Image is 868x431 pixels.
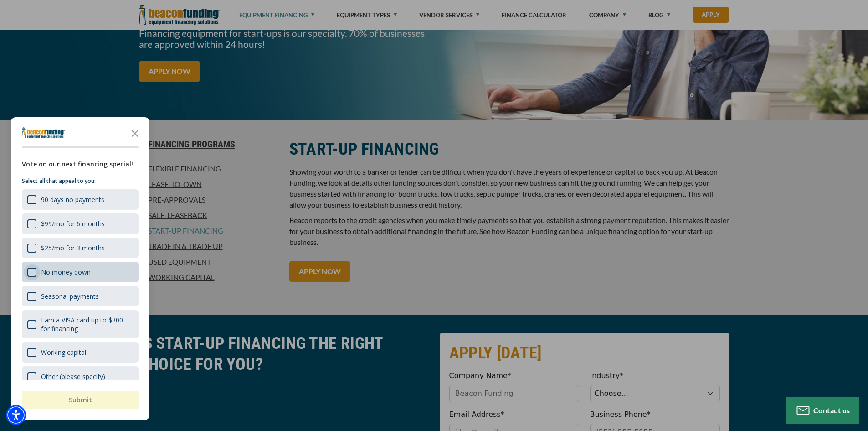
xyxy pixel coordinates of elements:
div: $99/mo for 6 months [22,213,139,234]
div: Survey [11,117,149,420]
button: Submit [22,391,139,409]
div: 90 days no payments [41,195,104,204]
div: Other (please specify) [41,372,105,381]
div: Other (please specify) [22,366,139,387]
div: Seasonal payments [41,292,99,301]
div: No money down [22,262,139,282]
span: Contact us [813,406,850,415]
div: Earn a VISA card up to $300 for financing [22,310,139,338]
button: Contact us [786,397,859,424]
div: Vote on our next financing special! [22,159,139,169]
div: Seasonal payments [22,286,139,306]
div: No money down [41,268,91,276]
div: Accessibility Menu [6,405,26,425]
div: Earn a VISA card up to $300 for financing [41,316,133,333]
div: Working capital [41,348,86,357]
div: $25/mo for 3 months [22,238,139,258]
div: 90 days no payments [22,189,139,210]
img: Company logo [22,127,65,138]
div: Working capital [22,342,139,363]
div: $25/mo for 3 months [41,244,105,252]
button: Close the survey [126,124,144,142]
div: $99/mo for 6 months [41,219,105,228]
p: Select all that appeal to you: [22,177,139,186]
